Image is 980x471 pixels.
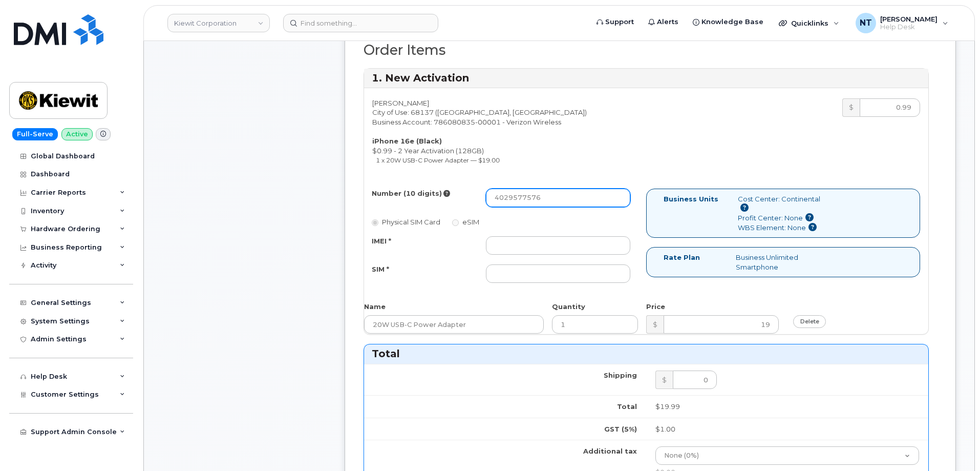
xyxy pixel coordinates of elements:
[664,253,700,262] label: Rate Plan
[655,371,673,389] div: $
[364,98,646,170] div: [PERSON_NAME] City of Use: 68137 ([GEOGRAPHIC_DATA], [GEOGRAPHIC_DATA]) Business Account: 7860808...
[646,315,664,334] div: $
[452,219,459,226] input: eSIM
[655,425,675,433] span: $1.00
[372,236,391,246] label: IMEI *
[880,23,938,31] span: Help Desk
[364,315,544,334] input: Name
[364,43,929,58] h2: Order Items
[848,13,955,33] div: Nicholas Taylor
[283,14,438,32] input: Find something...
[791,19,828,27] span: Quicklinks
[728,253,829,272] div: Business Unlimited Smartphone
[372,137,442,145] strong: iPhone 16e (Black)
[738,194,827,213] div: Cost Center: Continental
[604,424,637,434] label: GST (5%)
[372,347,921,361] h3: Total
[486,189,630,207] input: Leave blank if you don't know the number
[772,13,846,33] div: Quicklinks
[860,17,872,29] span: NT
[372,264,389,274] label: SIM *
[372,72,469,84] strong: 1. New Activation
[167,14,270,32] a: Kiewit Corporation
[364,302,386,312] label: Name
[655,402,680,411] span: $19.99
[372,217,440,227] label: Physical SIM Card
[372,189,442,198] label: Number (10 digits)
[552,302,585,312] label: Quantity
[935,426,972,463] iframe: Messenger Launcher
[646,302,665,312] label: Price
[583,446,637,456] label: Additional tax
[376,156,500,164] small: 1 x 20W USB-C Power Adapter — $19.00
[738,213,827,223] div: Profit Center: None
[641,12,686,32] a: Alerts
[657,17,678,27] span: Alerts
[664,194,718,204] label: Business Units
[701,17,763,27] span: Knowledge Base
[452,217,479,227] label: eSIM
[372,219,378,226] input: Physical SIM Card
[605,17,634,27] span: Support
[880,15,938,23] span: [PERSON_NAME]
[793,315,826,328] a: delete
[738,223,827,233] div: WBS Element: None
[686,12,771,32] a: Knowledge Base
[589,12,641,32] a: Support
[842,98,860,117] div: $
[604,371,637,380] label: Shipping
[617,402,637,412] label: Total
